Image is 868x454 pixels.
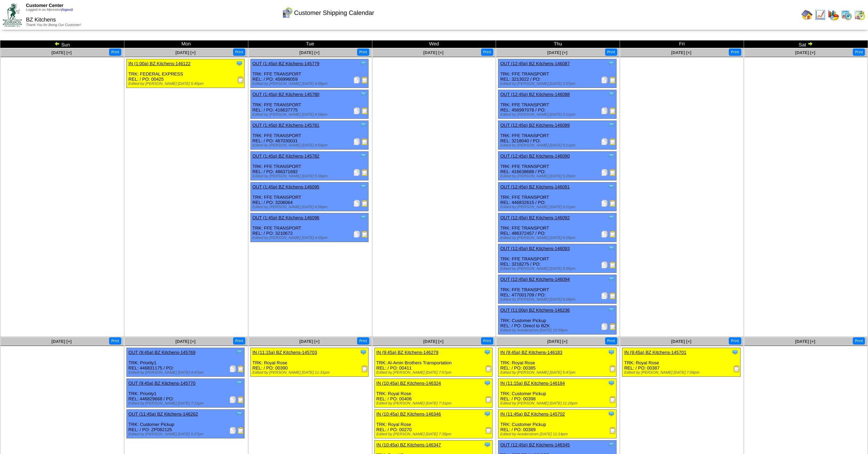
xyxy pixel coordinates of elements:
a: IN (10:45a) BZ Kitchens-146346 [377,411,441,417]
button: Print [109,337,121,345]
div: Edited by [PERSON_NAME] [DATE] 7:56pm [624,371,740,375]
div: TRK: FFE TRANSPORT REL: 3218040 / PO: [498,121,617,150]
img: Tooltip [360,122,367,128]
img: Bill of Lading [361,77,368,83]
img: Tooltip [608,410,615,417]
div: TRK: FFE TRANSPORT REL: / PO: 3210672 [250,213,369,242]
div: TRK: Royal Rose REL: / PO: 00406 [374,379,493,408]
button: Print [729,48,741,56]
img: Tooltip [236,349,243,356]
img: Tooltip [608,60,615,67]
span: [DATE] [+] [795,50,815,55]
span: Thank You for Being Our Customer! [26,23,81,27]
img: Bill of Lading [609,200,616,207]
img: Tooltip [360,349,367,356]
div: Edited by [PERSON_NAME] [DATE] 5:11pm [500,143,616,148]
img: Bill of Lading [361,107,368,114]
button: Print [109,48,121,56]
div: TRK: FFE TRANSPORT REL: / PO: 456996059 [250,59,369,88]
td: Tue [248,41,372,48]
a: OUT (12:45p) BZ Kitchens-146345 [500,442,570,447]
div: Edited by [PERSON_NAME] [DATE] 5:00pm [253,174,369,178]
img: Receiving Document [485,396,492,403]
img: Tooltip [484,349,491,356]
div: Edited by [PERSON_NAME] [DATE] 5:27pm [129,432,245,436]
img: Packing Slip [601,107,608,114]
img: home.gif [801,9,813,20]
div: TRK: Royal Rose REL: / PO: 00387 [622,348,741,377]
img: arrowleft.gif [54,41,60,46]
img: Packing Slip [229,427,236,434]
span: BZ Kitchens [26,17,56,23]
a: [DATE] [+] [423,50,443,55]
a: IN (9:45a) BZ Kitchens-145701 [624,350,686,355]
img: Receiving Document [609,427,616,434]
div: Edited by [PERSON_NAME] [DATE] 4:55pm [253,236,369,240]
div: Edited by [PERSON_NAME] [DATE] 5:11pm [500,113,616,117]
img: Tooltip [236,60,243,67]
div: TRK: Customer Pickup REL: / PO: Direct to BZK [498,306,617,335]
a: OUT (12:45p) BZ Kitchens-146091 [500,184,570,189]
img: Packing Slip [601,292,608,299]
img: Tooltip [732,349,738,356]
a: [DATE] [+] [795,339,815,344]
img: Packing Slip [601,323,608,330]
img: Tooltip [608,152,615,159]
div: Edited by [PERSON_NAME] [DATE] 11:26pm [500,401,616,406]
div: TRK: Customer Pickup REL: / PO: ZP082125 [126,410,245,438]
div: TRK: FFE TRANSPORT REL: 486372457 / PO: [498,213,617,242]
span: Customer Shipping Calendar [294,9,374,17]
button: Print [233,337,245,345]
a: IN (11:15a) BZ Kitchens-145703 [253,350,317,355]
img: Tooltip [360,91,367,98]
div: Edited by [PERSON_NAME] [DATE] 6:05pm [500,267,616,271]
img: Packing Slip [601,169,608,176]
img: calendarcustomer.gif [282,7,293,18]
img: Receiving Document [609,365,616,372]
div: Edited by [PERSON_NAME] [DATE] 5:20pm [500,174,616,178]
img: Receiving Document [733,365,740,372]
div: TRK: FFE TRANSPORT REL: / PO: 467030031 [250,121,369,150]
img: Tooltip [608,214,615,221]
span: Logged in as Mpreston [26,8,73,12]
div: Edited by [PERSON_NAME] [DATE] 4:58pm [253,113,369,117]
img: Receiving Document [361,365,368,372]
td: Fri [620,41,744,48]
img: Bill of Lading [609,292,616,299]
img: Packing Slip [229,396,236,403]
button: Print [481,48,493,56]
img: Packing Slip [601,200,608,207]
a: [DATE] [+] [299,50,319,55]
img: Bill of Lading [609,323,616,330]
img: Tooltip [360,214,367,221]
button: Print [853,48,865,56]
div: TRK: Customer Pickup REL: / PO: 00398 [498,379,617,408]
div: TRK: FFE TRANSPORT REL: 3218275 / PO: [498,244,617,273]
span: [DATE] [+] [671,339,691,344]
img: Tooltip [360,60,367,67]
img: Tooltip [236,410,243,417]
img: Bill of Lading [237,365,244,372]
div: TRK: FFE TRANSPORT REL: / PO: 3206064 [250,183,369,211]
a: [DATE] [+] [52,50,72,55]
button: Print [357,48,369,56]
div: Edited by [PERSON_NAME] [DATE] 7:11pm [129,401,245,406]
img: ZoRoCo_Logo(Green%26Foil)%20jpg.webp [3,3,22,26]
img: arrowright.gif [807,41,813,46]
div: TRK: Priority1 REL: 446829668 / PO: [126,379,245,408]
span: [DATE] [+] [52,339,72,344]
td: Sun [0,41,124,48]
img: Tooltip [608,306,615,313]
a: OUT (11:45a) BZ Kitchens-146262 [129,411,198,417]
img: Tooltip [484,380,491,386]
a: OUT (12:45p) BZ Kitchens-146092 [500,215,570,220]
button: Print [481,337,493,345]
div: Edited by [PERSON_NAME] [DATE] 5:45pm [129,82,245,86]
img: Tooltip [608,441,615,448]
a: OUT (1:45p) BZ Kitchens-145782 [253,153,319,159]
a: OUT (9:45a) BZ Kitchens-145769 [129,350,195,355]
div: TRK: Customer Pickup REL: / PO: 00389 [498,410,617,438]
a: [DATE] [+] [175,50,195,55]
a: OUT (1:45p) BZ Kitchens-145779 [253,61,319,66]
img: Bill of Lading [237,396,244,403]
